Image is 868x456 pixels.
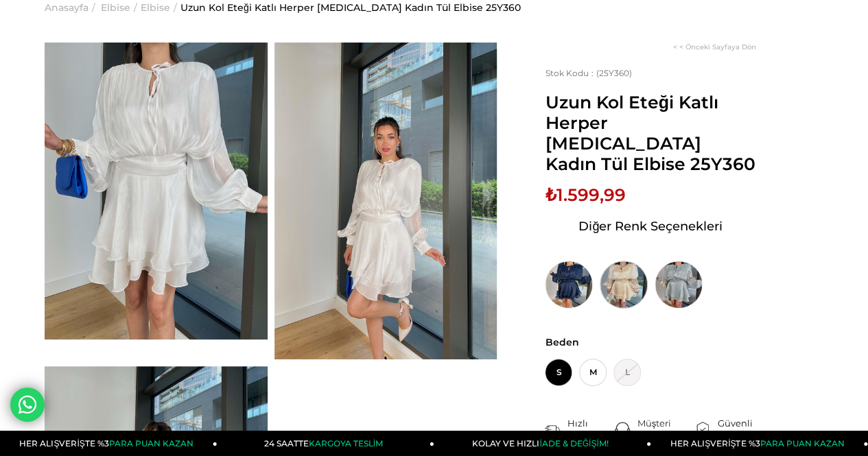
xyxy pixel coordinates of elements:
img: Herper elbise 25Y360 [274,43,497,359]
img: shipping.png [545,422,560,437]
img: security.png [695,422,710,437]
span: PARA PUAN KAZAN [760,438,844,448]
div: Güvenli Alışveriş [717,417,764,442]
span: İADE & DEĞİŞİM! [539,438,608,448]
span: S [545,359,572,386]
a: 24 SAATTEKARGOYA TESLİM [218,431,434,456]
span: M [579,359,607,386]
img: Uzun Kol Eteği Katlı Herper Lacivert Kadın Tül Elbise 25Y360 [545,261,593,309]
span: KARGOYA TESLİM [309,438,383,448]
span: Beden [545,336,756,348]
div: Hızlı Teslimat [567,417,615,442]
span: Uzun Kol Eteği Katlı Herper [MEDICAL_DATA] Kadın Tül Elbise 25Y360 [545,92,756,174]
a: KOLAY VE HIZLIİADE & DEĞİŞİM! [434,431,651,456]
img: call-center.png [615,422,630,437]
span: L [613,359,641,386]
span: (25Y360) [545,68,631,78]
span: PARA PUAN KAZAN [109,438,193,448]
span: Stok Kodu [545,68,596,78]
a: < < Önceki Sayfaya Dön [673,43,756,51]
a: HER ALIŞVERİŞTE %3PARA PUAN KAZAN [651,431,868,456]
span: Diğer Renk Seçenekleri [578,215,723,237]
div: Müşteri Hizmetleri [637,417,695,442]
img: Uzun Kol Eteği Katlı Herper Mint Kadın Tül Elbise 25Y360 [655,261,703,309]
a: HER ALIŞVERİŞTE %3PARA PUAN KAZAN [1,431,218,456]
span: ₺1.599,99 [545,184,625,205]
img: Uzun Kol Eteği Katlı Herper Bej Kadın Tül Elbise 25Y360 [600,261,648,309]
img: Herper elbise 25Y360 [45,43,268,339]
